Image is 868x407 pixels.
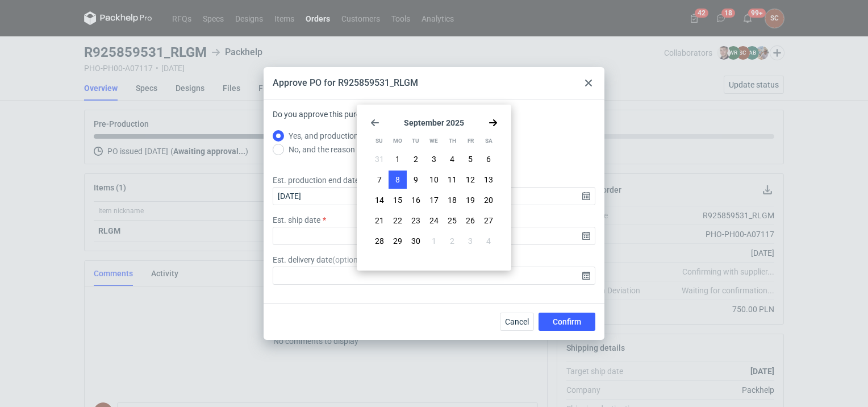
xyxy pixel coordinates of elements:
[407,191,425,209] button: Tue Sep 16 2025
[448,194,457,206] span: 18
[370,150,389,168] button: Sun Aug 31 2025
[479,191,498,209] button: Sat Sep 20 2025
[443,150,461,168] button: Thu Sep 04 2025
[407,150,425,168] button: Tue Sep 02 2025
[443,171,461,189] button: Thu Sep 11 2025
[389,150,407,168] button: Mon Sep 01 2025
[273,175,359,186] label: Est. production end date
[432,153,436,165] span: 3
[273,214,320,226] label: Est. ship date
[425,232,443,250] button: Wed Oct 01 2025
[461,232,479,250] button: Fri Oct 03 2025
[411,194,420,206] span: 16
[407,232,425,250] button: Tue Sep 30 2025
[480,132,498,150] div: Sa
[461,171,479,189] button: Fri Sep 12 2025
[539,313,595,331] button: Confirm
[332,255,367,264] span: ( optional )
[484,194,493,206] span: 20
[414,153,418,165] span: 2
[461,150,479,168] button: Fri Sep 05 2025
[393,215,402,226] span: 22
[450,153,454,165] span: 4
[425,132,443,150] div: We
[370,232,389,250] button: Sun Sep 28 2025
[461,211,479,230] button: Fri Sep 26 2025
[414,174,418,185] span: 9
[393,194,402,206] span: 15
[407,171,425,189] button: Tue Sep 09 2025
[468,235,473,247] span: 3
[462,132,479,150] div: Fr
[484,174,493,185] span: 13
[370,118,498,127] section: September 2025
[486,235,491,247] span: 4
[273,77,418,89] div: Approve PO for R925859531_RLGM
[370,118,379,127] svg: Go back 1 month
[389,232,407,250] button: Mon Sep 29 2025
[429,215,439,226] span: 24
[448,174,457,185] span: 11
[395,174,400,185] span: 8
[377,174,382,185] span: 7
[479,150,498,168] button: Sat Sep 06 2025
[429,194,439,206] span: 17
[389,132,406,150] div: Mo
[450,235,454,247] span: 2
[273,109,402,129] label: Do you approve this purchase order?
[375,215,384,226] span: 21
[553,318,581,326] span: Confirm
[389,211,407,230] button: Mon Sep 22 2025
[375,194,384,206] span: 14
[448,215,457,226] span: 25
[375,235,384,247] span: 28
[466,194,475,206] span: 19
[370,171,389,189] button: Sun Sep 07 2025
[461,191,479,209] button: Fri Sep 19 2025
[479,211,498,230] button: Sat Sep 27 2025
[370,132,388,150] div: Su
[370,211,389,230] button: Sun Sep 21 2025
[466,215,475,226] span: 26
[466,174,475,185] span: 12
[443,191,461,209] button: Thu Sep 18 2025
[484,215,493,226] span: 27
[393,235,402,247] span: 29
[395,153,400,165] span: 1
[375,153,384,165] span: 31
[479,232,498,250] button: Sat Oct 04 2025
[411,215,420,226] span: 23
[425,150,443,168] button: Wed Sep 03 2025
[443,211,461,230] button: Thu Sep 25 2025
[425,171,443,189] button: Wed Sep 10 2025
[432,235,436,247] span: 1
[444,132,461,150] div: Th
[411,235,420,247] span: 30
[370,191,389,209] button: Sun Sep 14 2025
[389,191,407,209] button: Mon Sep 15 2025
[505,318,529,326] span: Cancel
[425,191,443,209] button: Wed Sep 17 2025
[479,171,498,189] button: Sat Sep 13 2025
[389,171,407,189] button: Mon Sep 08 2025
[489,118,498,127] svg: Go forward 1 month
[425,211,443,230] button: Wed Sep 24 2025
[443,232,461,250] button: Thu Oct 02 2025
[429,174,439,185] span: 10
[407,211,425,230] button: Tue Sep 23 2025
[273,254,367,265] label: Est. delivery date
[407,132,424,150] div: Tu
[500,313,534,331] button: Cancel
[486,153,491,165] span: 6
[468,153,473,165] span: 5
